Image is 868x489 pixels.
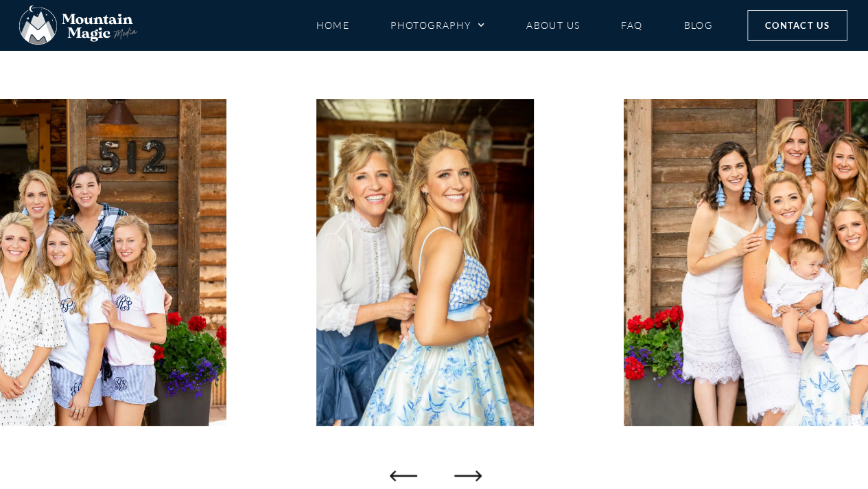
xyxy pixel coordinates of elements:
[19,5,137,45] img: Mountain Magic Media photography logo Crested Butte Photographer
[316,13,713,37] nav: Menu
[526,13,580,37] a: About Us
[390,13,485,37] a: Photography
[621,13,642,37] a: FAQ
[765,18,830,33] span: Contact Us
[747,10,847,41] a: Contact Us
[451,462,479,489] div: Next slide
[390,462,417,489] div: Previous slide
[316,99,534,426] img: mom zipping wedding dress mother of the bride smiling something blue custom florals floral patter...
[316,13,350,37] a: Home
[316,99,534,426] div: 9 / 46
[683,13,712,37] a: Blog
